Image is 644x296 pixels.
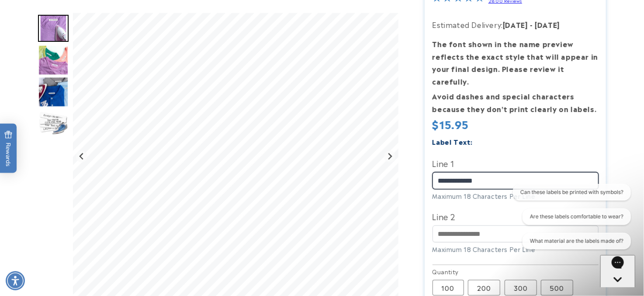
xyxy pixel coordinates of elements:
[38,45,69,75] div: Go to slide 2
[433,245,599,254] div: Maximum 18 Characters Per Line
[7,226,111,252] iframe: Sign Up via Text for Offers
[38,15,69,42] img: Iron on name label being ironed to shirt
[600,255,635,287] iframe: Gorgias live chat messenger
[38,13,69,44] div: Go to slide 1
[503,19,528,30] strong: [DATE]
[535,19,560,30] strong: [DATE]
[433,280,464,296] label: 100
[433,156,599,170] label: Line 1
[541,280,573,296] label: 500
[505,280,537,296] label: 300
[433,18,599,31] p: Estimated Delivery:
[38,109,69,139] img: Iron-on name labels with an iron
[76,151,88,163] button: Go to last slide
[433,191,599,201] div: Maximum 18 Characters Per Line
[38,77,69,107] div: Go to slide 3
[38,77,69,107] img: Iron on name labels ironed to shirt collar
[38,109,69,139] div: Go to slide 4
[530,19,533,30] strong: -
[433,209,599,223] label: Line 2
[507,184,635,257] iframe: Gorgias live chat conversation starters
[384,151,396,163] button: Next slide
[433,136,473,146] label: Label Text:
[468,280,500,296] label: 200
[4,130,13,167] span: Rewards
[6,271,25,290] div: Accessibility Menu
[433,116,469,132] span: $15.95
[433,91,597,114] strong: Avoid dashes and special characters because they don’t print clearly on labels.
[433,38,598,86] strong: The font shown in the name preview reflects the exact style that will appear in your final design...
[38,140,69,171] div: Go to slide 5
[38,45,69,75] img: Iron on name tags ironed to a t-shirt
[433,267,460,276] legend: Quantity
